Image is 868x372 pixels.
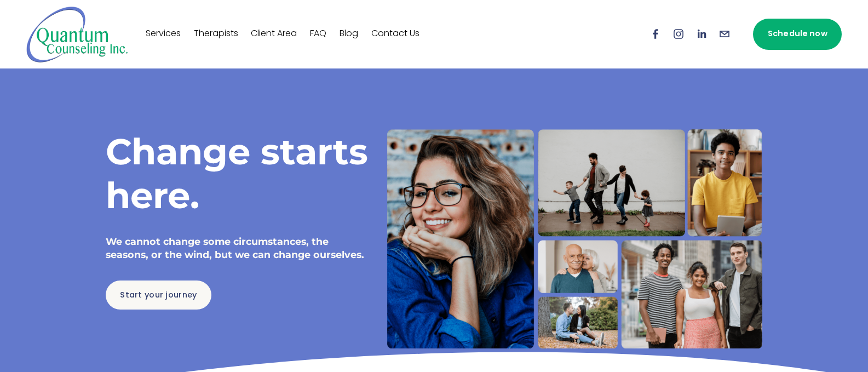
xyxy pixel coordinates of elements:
[146,26,181,43] a: Services
[106,235,369,262] h4: We cannot change some circumstances, the seasons, or the wind, but we can change ourselves.
[251,26,297,43] a: Client Area
[106,281,212,310] a: Start your journey
[310,26,326,43] a: FAQ
[371,26,419,43] a: Contact Us
[194,26,238,43] a: Therapists
[106,129,369,218] h1: Change starts here.
[26,5,129,63] img: Quantum Counseling Inc. | Change starts here.
[340,26,358,43] a: Blog
[753,19,842,50] a: Schedule now
[649,28,662,40] a: Facebook
[695,28,708,40] a: LinkedIn
[672,28,685,40] a: Instagram
[718,28,731,40] a: info@quantumcounselinginc.com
